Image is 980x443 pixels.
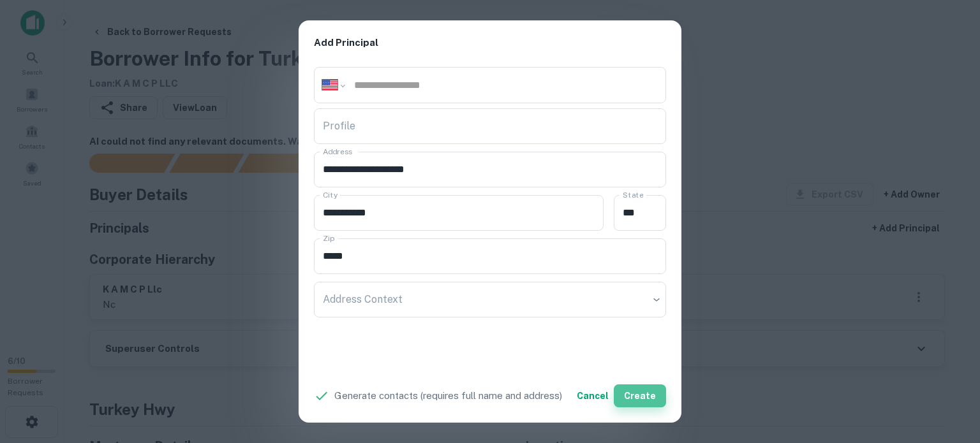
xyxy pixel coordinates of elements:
label: Zip [323,233,334,243]
label: City [323,189,338,200]
h2: Add Principal [299,20,681,66]
iframe: Chat Widget [916,341,980,402]
label: State [623,189,643,200]
button: Create [614,384,666,407]
p: Generate contacts (requires full name and address) [334,388,562,403]
button: Cancel [572,384,614,407]
label: Address [323,146,352,157]
div: ​ [314,282,666,317]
